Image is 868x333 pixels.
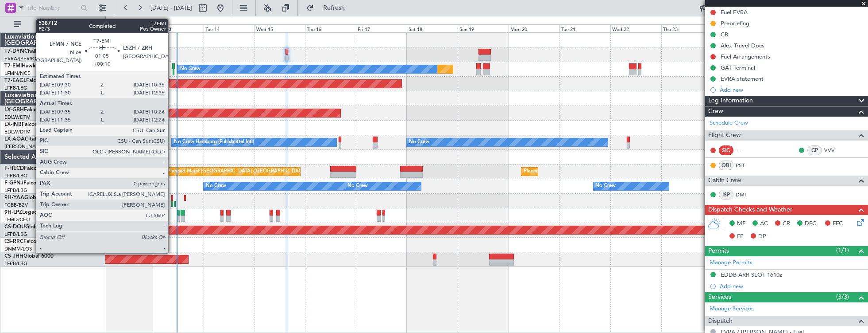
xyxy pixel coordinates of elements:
[153,24,204,32] div: Mon 13
[524,165,663,178] div: Planned Maint [GEOGRAPHIC_DATA] ([GEOGRAPHIC_DATA])
[721,31,728,38] div: CB
[721,8,748,16] div: Fuel EVRA
[4,195,24,200] span: 9H-YAA
[708,130,741,141] span: Flight Crew
[174,136,254,149] div: No Crew Hamburg (Fuhlsbuttel Intl)
[4,239,57,244] a: CS-RRCFalcon 900LX
[4,231,27,238] a: LFPB/LBG
[407,24,458,32] div: Sat 18
[721,20,749,27] div: Prebriefing
[4,260,27,267] a: LFPB/LBG
[4,55,59,62] a: EVRA/[PERSON_NAME]
[836,292,849,302] span: (3/3)
[302,1,355,15] button: Refresh
[721,75,764,82] div: EVRA statement
[708,205,792,215] span: Dispatch Checks and Weather
[4,63,22,69] span: T7-EMI
[4,78,50,83] a: T7-EAGLFalcon 8X
[737,219,745,228] span: MF
[719,145,733,155] div: SIC
[4,195,54,200] a: 9H-YAAGlobal 5000
[4,216,30,223] a: LFMD/CEQ
[4,129,31,135] a: EDLW/DTM
[4,85,27,91] a: LFPB/LBG
[760,219,768,228] span: AC
[721,53,770,60] div: Fuel Arrangements
[719,190,733,200] div: ISP
[721,42,764,49] div: Alex Travel Docs
[509,24,559,32] div: Mon 20
[4,180,23,186] span: F-GPNJ
[720,282,864,290] div: Add new
[710,259,752,267] a: Manage Permits
[708,316,733,326] span: Dispatch
[4,224,25,230] span: CS-DOU
[4,137,68,142] a: LX-AOACitation Mustang
[559,24,610,32] div: Tue 21
[305,24,356,32] div: Thu 16
[708,292,731,302] span: Services
[4,172,27,179] a: LFPB/LBG
[4,166,48,171] a: F-HECDFalcon 7X
[824,146,844,154] a: VVV
[10,17,96,31] button: All Aircraft
[721,271,782,278] div: EDDB ARR SLOT 1610z
[4,143,57,150] a: [PERSON_NAME]/QSA
[737,232,744,241] span: FP
[23,21,93,27] span: All Aircraft
[4,107,24,113] span: LX-GBH
[708,176,741,186] span: Cabin Crew
[736,146,756,154] div: - -
[316,5,353,11] span: Refresh
[4,210,22,215] span: 9H-LPZ
[4,122,74,127] a: LX-INBFalcon 900EX EASy II
[4,254,54,259] a: CS-JHHGlobal 6000
[807,145,822,155] div: CP
[708,106,723,117] span: Crew
[4,224,55,230] a: CS-DOUGlobal 6500
[4,49,62,54] a: T7-DYNChallenger 604
[356,24,407,32] div: Fri 17
[720,86,864,94] div: Add new
[4,246,32,252] a: DNMM/LOS
[596,180,616,193] div: No Crew
[610,24,661,32] div: Wed 22
[102,24,153,32] div: Sun 12
[180,63,201,76] div: No Crew
[4,63,58,69] a: T7-EMIHawker 900XP
[4,114,31,121] a: EDLW/DTM
[4,70,31,77] a: LFMN/NCE
[4,239,23,244] span: CS-RRC
[736,191,756,199] a: DMI
[721,64,755,71] div: GAT Terminal
[4,180,57,186] a: F-GPNJFalcon 900EX
[206,180,226,193] div: No Crew
[167,165,307,178] div: Planned Maint [GEOGRAPHIC_DATA] ([GEOGRAPHIC_DATA])
[27,1,78,15] input: Trip Number
[4,122,22,127] span: LX-INB
[736,161,756,169] a: PST
[708,246,729,256] span: Permits
[107,18,122,25] div: [DATE]
[204,24,255,32] div: Tue 14
[409,136,429,149] div: No Crew
[4,254,23,259] span: CS-JHH
[458,24,509,32] div: Sun 19
[758,232,766,241] span: DP
[661,24,712,32] div: Thu 23
[833,219,843,228] span: FFC
[4,202,28,208] a: FCBB/BZV
[710,305,754,313] a: Manage Services
[783,219,790,228] span: CR
[708,96,753,106] span: Leg Information
[805,219,818,228] span: DFC,
[150,4,192,12] span: [DATE] - [DATE]
[836,246,849,255] span: (1/1)
[4,49,24,54] span: T7-DYN
[4,187,27,194] a: LFPB/LBG
[4,137,25,142] span: LX-AOA
[710,119,748,128] a: Schedule Crew
[4,78,26,83] span: T7-EAGL
[347,180,368,193] div: No Crew
[4,166,24,171] span: F-HECD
